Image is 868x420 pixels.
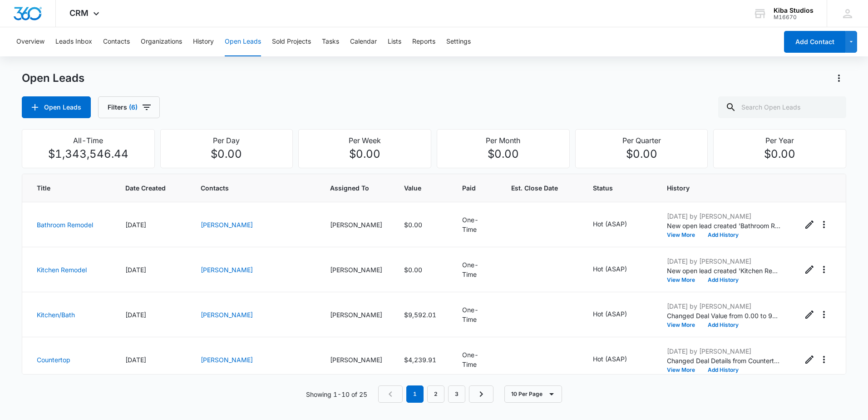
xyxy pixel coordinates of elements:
[427,385,444,403] a: Page 2
[443,146,564,162] p: $0.00
[448,385,465,403] a: Page 3
[817,307,831,322] button: Actions
[201,266,253,274] a: [PERSON_NAME]
[667,301,780,311] p: [DATE] by [PERSON_NAME]
[469,385,493,403] a: Next Page
[404,311,436,319] span: $9,592.01
[701,232,745,238] button: Add History
[581,146,702,162] p: $0.00
[166,146,287,162] p: $0.00
[304,135,425,146] p: Per Week
[330,265,382,275] div: [PERSON_NAME]
[37,266,87,274] a: Kitchen Remodel
[55,27,92,56] button: Leads Inbox
[404,356,436,364] span: $4,239.91
[718,96,846,118] input: Search Open Leads
[667,356,780,365] p: Changed Deal Details from Countertops to [PERSON_NAME]: Countertops
[719,135,840,146] p: Per Year
[272,27,311,56] button: Sold Projects
[406,385,424,403] em: 1
[306,390,367,399] p: Showing 1-10 of 25
[201,183,308,193] span: Contacts
[330,220,382,230] div: [PERSON_NAME]
[37,356,70,364] a: Countertop
[37,311,75,319] a: Kitchen/Bath
[462,183,476,193] span: Paid
[593,354,627,364] p: Hot (ASAP)
[129,104,138,110] span: (6)
[37,183,90,193] span: Title
[719,146,840,162] p: $0.00
[817,262,831,277] button: Actions
[667,266,780,275] p: New open lead created 'Kitchen Remodel'.
[593,309,643,320] div: - - Select to Edit Field
[446,27,471,56] button: Settings
[451,292,500,337] td: One-Time
[330,310,382,320] div: [PERSON_NAME]
[774,14,814,20] div: account id
[667,232,701,238] button: View More
[193,27,214,56] button: History
[322,27,339,56] button: Tasks
[593,219,627,229] p: Hot (ASAP)
[593,183,645,193] span: Status
[593,354,643,365] div: - - Select to Edit Field
[69,8,89,18] span: CRM
[667,256,780,266] p: [DATE] by [PERSON_NAME]
[16,27,44,56] button: Overview
[701,322,745,328] button: Add History
[593,219,643,230] div: - - Select to Edit Field
[22,96,91,118] button: Open Leads
[802,352,817,367] button: Edit Open Lead
[201,221,253,229] a: [PERSON_NAME]
[817,217,831,232] button: Actions
[103,27,130,56] button: Contacts
[201,311,253,319] a: [PERSON_NAME]
[404,221,422,229] span: $0.00
[667,311,780,320] p: Changed Deal Value from 0.00 to 9592.01
[330,355,382,365] div: [PERSON_NAME]
[511,183,558,193] span: Est. Close Date
[802,307,817,322] button: Edit Open Lead
[28,146,149,162] p: $1,343,546.44
[667,183,780,193] span: History
[774,7,814,14] div: account name
[350,27,377,56] button: Calendar
[667,367,701,373] button: View More
[667,322,701,328] button: View More
[593,264,627,274] p: Hot (ASAP)
[37,221,93,229] a: Bathroom Remodel
[28,135,149,146] p: All-Time
[304,146,425,162] p: $0.00
[388,27,401,56] button: Lists
[404,183,427,193] span: Value
[667,346,780,356] p: [DATE] by [PERSON_NAME]
[701,277,745,283] button: Add History
[330,183,382,193] span: Assigned To
[412,27,435,56] button: Reports
[667,277,701,283] button: View More
[443,135,564,146] p: Per Month
[802,262,817,277] button: Edit Open Lead
[784,31,845,53] button: Add Contact
[98,96,160,118] button: Filters(6)
[125,183,166,193] span: Date Created
[701,367,745,373] button: Add History
[125,266,146,274] span: [DATE]
[504,385,562,403] button: 10 Per Page
[667,221,780,230] p: New open lead created 'Bathroom Remodel'.
[22,71,84,85] h1: Open Leads
[125,356,146,364] span: [DATE]
[141,27,182,56] button: Organizations
[125,311,146,319] span: [DATE]
[667,211,780,221] p: [DATE] by [PERSON_NAME]
[125,221,146,229] span: [DATE]
[201,356,253,364] a: [PERSON_NAME]
[225,27,261,56] button: Open Leads
[451,202,500,247] td: One-Time
[832,71,846,85] button: Actions
[451,337,500,382] td: One-Time
[817,352,831,367] button: Actions
[593,264,643,275] div: - - Select to Edit Field
[581,135,702,146] p: Per Quarter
